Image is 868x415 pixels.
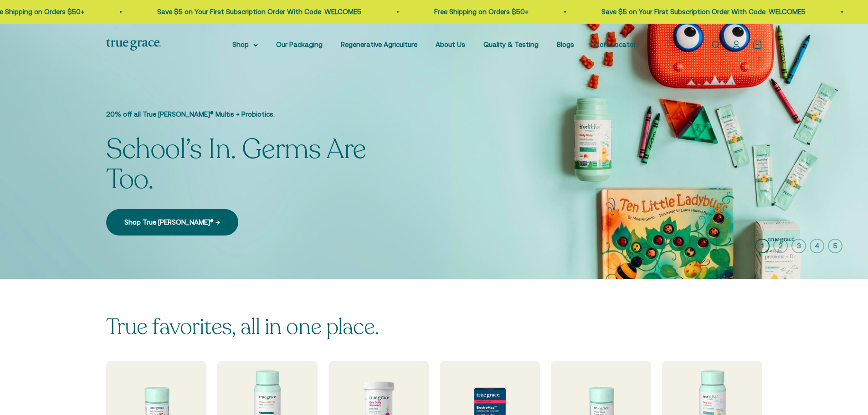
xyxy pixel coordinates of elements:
split-lines: True favorites, all in one place. [106,312,379,342]
summary: Shop [232,39,258,50]
button: 2 [773,239,788,253]
p: Save $5 on Your First Subscription Order With Code: WELCOME5 [154,6,358,17]
p: Save $5 on Your First Subscription Order With Code: WELCOME5 [598,6,802,17]
button: 4 [810,239,824,253]
button: 5 [828,239,842,253]
button: 3 [791,239,806,253]
a: About Us [436,41,465,48]
a: Store Locator [592,41,636,48]
p: 20% off all True [PERSON_NAME]® Multis + Probiotics. [106,109,407,120]
split-lines: School’s In. Germs Are Too. [106,131,366,198]
a: Our Packaging [276,41,323,48]
a: Free Shipping on Orders $50+ [431,8,525,15]
a: Regenerative Agriculture [341,41,417,48]
a: Blogs [557,41,574,48]
button: 1 [755,239,770,253]
a: Quality & Testing [483,41,539,48]
a: Shop True [PERSON_NAME]® → [106,209,238,236]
